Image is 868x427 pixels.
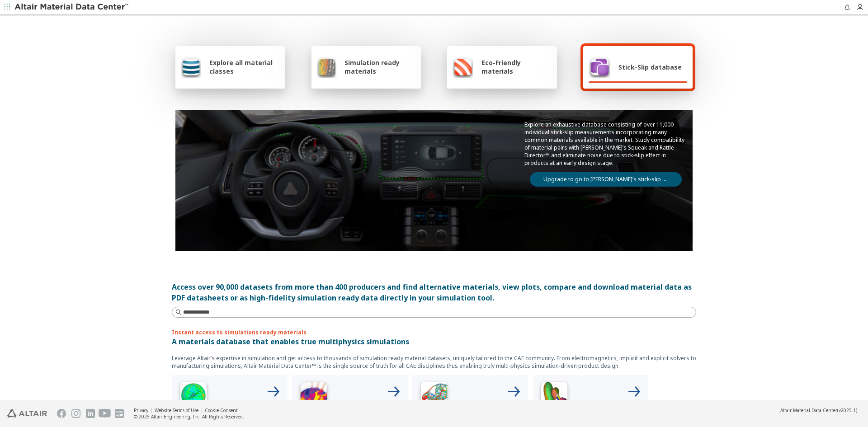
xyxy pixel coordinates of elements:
[296,379,332,415] img: Low Frequency Icon
[7,409,47,418] img: Altair Engineering
[205,407,238,413] a: Cookie Consent
[172,336,696,347] p: A materials database that enables true multiphysics simulations
[317,56,336,78] img: Simulation ready materials
[416,379,452,415] img: Structural Analyses Icon
[780,407,857,413] div: (v2025.1)
[481,58,551,75] span: Eco-Friendly materials
[453,56,473,78] img: Eco-Friendly materials
[780,407,837,413] span: Altair Material Data Center
[589,56,610,78] img: Stick-Slip database
[536,379,572,415] img: Crash Analyses Icon
[181,56,201,78] img: Explore all material classes
[172,328,696,336] p: Instant access to simulations ready materials
[618,63,682,71] span: Stick-Slip database
[155,407,198,413] a: Website Terms of Use
[134,413,244,420] div: © 2025 Altair Engineering, Inc. All Rights Reserved.
[209,58,280,75] span: Explore all material classes
[172,354,696,370] p: Leverage Altair’s expertise in simulation and get access to thousands of simulation ready materia...
[175,379,212,415] img: High Frequency Icon
[344,58,415,75] span: Simulation ready materials
[530,172,682,187] a: Upgrade to go to [PERSON_NAME]’s stick-slip database
[524,121,687,167] p: Explore an exhaustive database consisting of over 11,000 individual stick-slip measurements incor...
[134,407,148,413] a: Privacy
[172,282,696,303] div: Access over 90,000 datasets from more than 400 producers and find alternative materials, view plo...
[14,3,130,12] img: Altair Material Data Center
